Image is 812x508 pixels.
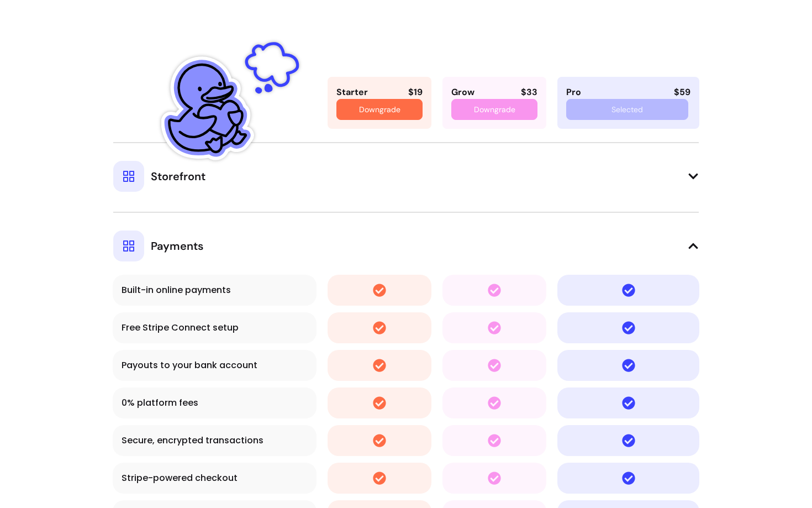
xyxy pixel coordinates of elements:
div: Payouts to your bank account [122,359,308,372]
div: Pro [566,86,581,99]
button: Payments [113,212,699,261]
div: Free Stripe Connect setup [122,321,308,334]
div: Grow [451,86,474,99]
img: Fluum Duck sticker [161,32,299,170]
div: 0% platform fees [122,396,308,410]
span: Payments [151,238,203,254]
span: Storefront [151,169,205,184]
button: Downgrade [336,99,423,120]
div: Starter [336,86,368,99]
div: $ 33 [521,86,537,99]
button: Storefront [113,142,699,192]
div: $ 19 [408,86,423,99]
button: Downgrade [451,99,537,120]
div: Built-in online payments [122,284,308,297]
div: Secure, encrypted transactions [122,434,308,447]
div: Stripe-powered checkout [122,472,308,485]
div: $59 [674,86,690,99]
